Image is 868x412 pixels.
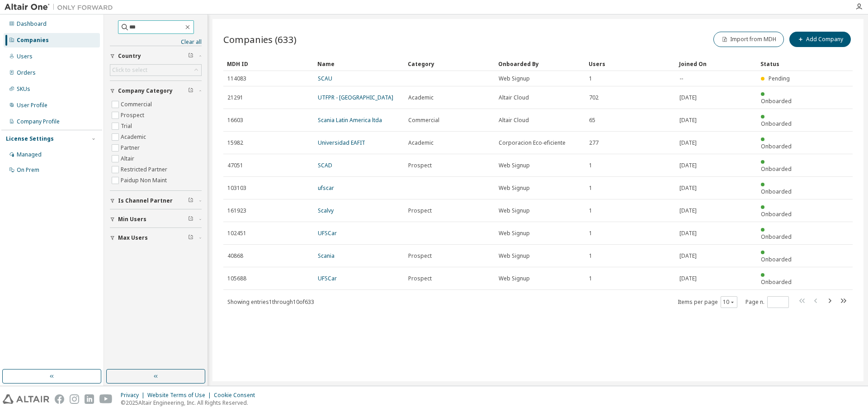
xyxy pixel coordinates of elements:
a: Scania [318,252,335,260]
p: © 2025 Altair Engineering, Inc. All Rights Reserved. [121,399,260,407]
span: Commercial [408,117,439,124]
div: Users [17,53,33,60]
span: Onboarded [761,233,792,241]
span: Is Channel Partner [118,197,173,204]
button: Import from MDH [713,32,784,47]
span: [DATE] [679,162,697,169]
span: Web Signup [499,162,530,169]
img: altair_logo.svg [3,394,49,404]
a: ufscar [318,184,334,192]
span: Company Category [118,87,173,95]
span: 1 [589,185,592,192]
div: Orders [17,69,36,76]
span: 15982 [227,139,243,147]
button: Country [110,46,202,66]
span: Academic [408,139,434,147]
span: 16603 [227,117,243,124]
span: [DATE] [679,94,697,101]
span: Onboarded [761,256,792,263]
span: Prospect [408,162,432,169]
div: User Profile [17,102,47,109]
div: License Settings [6,135,54,142]
a: UTFPR - [GEOGRAPHIC_DATA] [318,94,393,101]
span: Pending [769,75,790,82]
span: Page n. [745,296,789,308]
label: Commercial [121,99,154,110]
span: 1 [589,230,592,237]
label: Restricted Partner [121,164,169,175]
div: Status [760,57,798,71]
span: 1 [589,207,592,214]
span: -- [679,75,683,82]
span: 277 [589,139,599,147]
a: SCAD [318,161,332,169]
span: Onboarded [761,165,792,173]
div: Joined On [679,57,753,71]
span: 114083 [227,75,246,82]
label: Prospect [121,110,146,121]
div: Privacy [121,392,147,399]
button: Min Users [110,209,202,229]
span: 702 [589,94,599,101]
span: 1 [589,75,592,82]
span: [DATE] [679,275,697,282]
span: Clear filter [188,87,193,95]
span: Altair Cloud [499,117,529,124]
div: SKUs [17,85,30,93]
div: Name [317,57,401,71]
span: 1 [589,162,592,169]
a: Universidad EAFIT [318,139,365,147]
span: Clear filter [188,52,193,60]
span: Web Signup [499,252,530,260]
span: 105688 [227,275,246,282]
span: Web Signup [499,275,530,282]
button: Max Users [110,228,202,248]
span: [DATE] [679,117,697,124]
div: MDH ID [227,57,310,71]
span: 161923 [227,207,246,214]
span: [DATE] [679,139,697,147]
div: Dashboard [17,20,47,28]
div: Users [589,57,672,71]
span: Onboarded [761,188,792,195]
span: Academic [408,94,434,101]
span: 103103 [227,185,246,192]
span: Prospect [408,207,432,214]
span: [DATE] [679,230,697,237]
span: Items per page [678,296,737,308]
img: instagram.svg [70,394,79,404]
div: Click to select [110,65,201,76]
button: Add Company [789,32,851,47]
div: Cookie Consent [214,392,260,399]
label: Altair [121,153,136,164]
span: 102451 [227,230,246,237]
span: 21291 [227,94,243,101]
div: Website Terms of Use [147,392,214,399]
span: [DATE] [679,185,697,192]
span: Onboarded [761,142,792,150]
label: Paidup Non Maint [121,175,169,186]
span: Clear filter [188,197,193,204]
span: Clear filter [188,234,193,242]
img: youtube.svg [99,394,113,404]
div: Company Profile [17,118,60,125]
span: Web Signup [499,75,530,82]
span: Corporacion Eco-eficiente [499,139,566,147]
span: Web Signup [499,230,530,237]
div: Category [408,57,491,71]
span: Onboarded [761,278,792,286]
img: linkedin.svg [85,394,94,404]
span: [DATE] [679,252,697,260]
button: 10 [723,298,735,306]
a: SCAU [318,75,332,82]
span: 1 [589,275,592,282]
span: Altair Cloud [499,94,529,101]
div: Onboarded By [498,57,581,71]
span: 1 [589,252,592,260]
img: Altair One [5,3,118,12]
a: UFSCar [318,275,337,282]
span: 40868 [227,252,243,260]
span: Web Signup [499,207,530,214]
button: Is Channel Partner [110,191,202,211]
label: Trial [121,121,134,132]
